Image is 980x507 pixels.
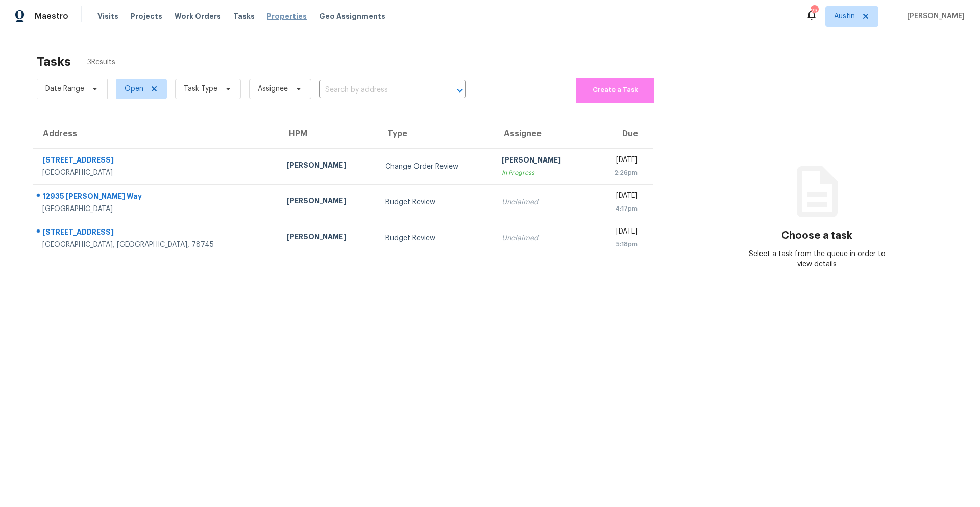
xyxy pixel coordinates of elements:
h3: Choose a task [781,231,852,241]
span: Work Orders [175,11,221,21]
span: Geo Assignments [319,11,385,21]
div: [STREET_ADDRESS] [42,227,271,240]
div: [GEOGRAPHIC_DATA] [42,168,271,178]
button: Open [453,83,467,98]
span: Austin [834,11,855,21]
div: [PERSON_NAME] [502,155,583,168]
button: Create a Task [576,78,654,103]
div: [DATE] [600,226,638,239]
span: Tasks [233,13,255,20]
span: [PERSON_NAME] [903,11,965,21]
span: Projects [131,11,162,21]
span: 3 Results [87,57,115,67]
div: Budget Review [385,233,485,243]
th: Type [377,120,494,149]
div: [PERSON_NAME] [287,196,369,209]
div: [PERSON_NAME] [287,232,369,244]
div: [GEOGRAPHIC_DATA], [GEOGRAPHIC_DATA], 78745 [42,240,271,250]
div: [DATE] [600,155,638,168]
th: Due [592,120,653,149]
div: Unclaimed [502,233,583,243]
h2: Tasks [37,57,71,67]
span: Assignee [258,84,288,94]
th: Address [33,120,279,149]
th: Assignee [494,120,592,149]
span: Open [125,84,143,94]
div: 2:26pm [600,168,638,178]
span: Task Type [184,84,217,94]
div: Unclaimed [502,197,583,208]
div: 5:18pm [600,239,638,249]
div: Change Order Review [385,162,485,172]
div: In Progress [502,168,583,178]
div: [DATE] [600,191,638,203]
div: Budget Review [385,197,485,208]
div: [PERSON_NAME] [287,160,369,173]
div: Select a task from the queue in order to view details [744,249,891,269]
span: Properties [267,11,307,21]
span: Date Range [45,84,84,94]
th: HPM [279,120,377,149]
div: [STREET_ADDRESS] [42,155,271,168]
div: 12935 [PERSON_NAME] Way [42,191,271,204]
div: [GEOGRAPHIC_DATA] [42,204,271,214]
span: Create a Task [581,84,649,96]
div: 4:17pm [600,203,638,214]
input: Search by address [319,82,437,98]
div: 23 [811,6,818,16]
span: Visits [97,11,118,21]
span: Maestro [35,11,68,21]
